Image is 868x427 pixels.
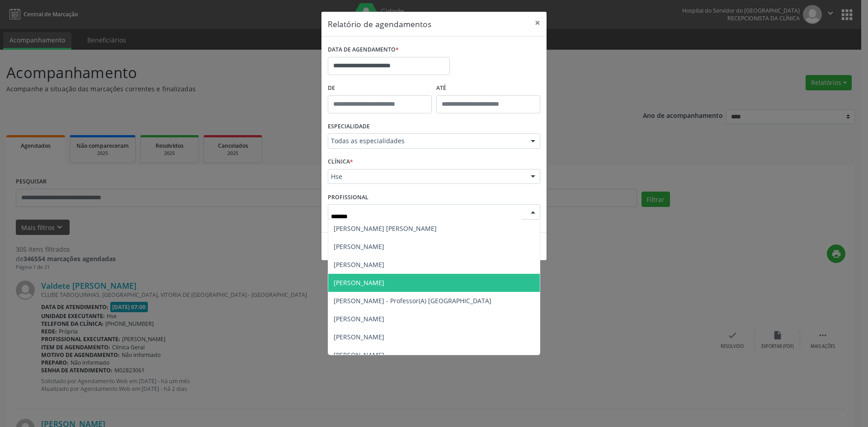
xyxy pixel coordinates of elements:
[328,43,399,57] label: DATA DE AGENDAMENTO
[334,296,491,305] span: [PERSON_NAME] - Professor(A) [GEOGRAPHIC_DATA]
[328,120,370,134] label: ESPECIALIDADE
[328,190,368,204] label: PROFISSIONAL
[334,333,384,341] span: [PERSON_NAME]
[334,260,384,269] span: [PERSON_NAME]
[334,278,384,287] span: [PERSON_NAME]
[334,224,437,233] span: [PERSON_NAME] [PERSON_NAME]
[334,351,384,359] span: [PERSON_NAME]
[328,81,432,95] label: De
[331,136,522,145] span: Todas as especialidades
[334,314,384,323] span: [PERSON_NAME]
[331,172,522,181] span: Hse
[328,18,431,30] h5: Relatório de agendamentos
[528,12,547,34] button: Close
[328,155,353,169] label: CLÍNICA
[436,81,540,95] label: ATÉ
[334,242,384,251] span: [PERSON_NAME]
